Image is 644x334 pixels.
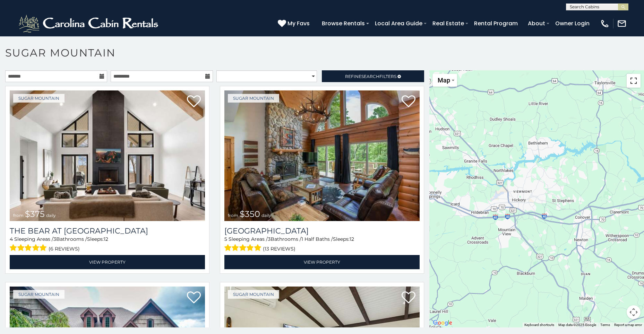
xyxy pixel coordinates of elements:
a: Sugar Mountain [13,94,65,103]
button: Keyboard shortcuts [524,323,554,327]
span: My Favs [287,19,310,28]
a: RefineSearchFilters [322,70,424,82]
img: White-1-2.png [17,13,161,34]
a: The Bear At Sugar Mountain from $375 daily [10,90,205,221]
img: phone-regular-white.png [600,19,610,28]
span: daily [46,213,56,218]
a: About [524,17,549,29]
span: Map data ©2025 Google [558,323,596,327]
span: 12 [104,236,108,242]
img: The Bear At Sugar Mountain [10,90,205,221]
span: 12 [350,236,354,242]
span: $350 [240,209,260,219]
a: The Bear At [GEOGRAPHIC_DATA] [10,226,205,236]
a: My Favs [278,19,311,28]
a: Real Estate [429,17,467,29]
a: Report a map error [614,323,642,327]
span: $375 [25,209,45,219]
a: Local Area Guide [371,17,426,29]
h3: The Bear At Sugar Mountain [10,226,205,236]
span: Search [361,74,379,79]
div: Sleeping Areas / Bathrooms / Sleeps: [224,236,420,253]
img: mail-regular-white.png [617,19,627,28]
a: Add to favorites [402,95,415,109]
a: Sugar Mountain [13,290,65,299]
a: Add to favorites [402,291,415,305]
a: [GEOGRAPHIC_DATA] [224,226,420,236]
button: Toggle fullscreen view [627,74,641,88]
span: Map [438,77,450,84]
div: Sleeping Areas / Bathrooms / Sleeps: [10,236,205,253]
a: Rental Program [471,17,521,29]
span: from [13,213,24,218]
a: Browse Rentals [318,17,368,29]
a: View Property [10,255,205,269]
span: 3 [53,236,56,242]
span: 3 [268,236,271,242]
a: Open this area in Google Maps (opens a new window) [431,318,454,327]
a: Sugar Mountain [228,290,279,299]
span: 1 Half Baths / [301,236,333,242]
a: Grouse Moor Lodge from $350 daily [224,90,420,221]
span: 5 [224,236,227,242]
a: View Property [224,255,420,269]
span: (13 reviews) [263,244,295,253]
a: Owner Login [552,17,593,29]
span: from [228,213,238,218]
img: Google [431,318,454,327]
a: Sugar Mountain [228,94,279,103]
h3: Grouse Moor Lodge [224,226,420,236]
span: 4 [10,236,13,242]
span: Refine Filters [345,74,396,79]
button: Change map style [433,74,457,87]
span: daily [261,213,271,218]
a: Add to favorites [187,291,201,305]
a: Terms (opens in new tab) [600,323,610,327]
span: (6 reviews) [49,244,80,253]
img: Grouse Moor Lodge [224,90,420,221]
button: Map camera controls [627,305,641,319]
